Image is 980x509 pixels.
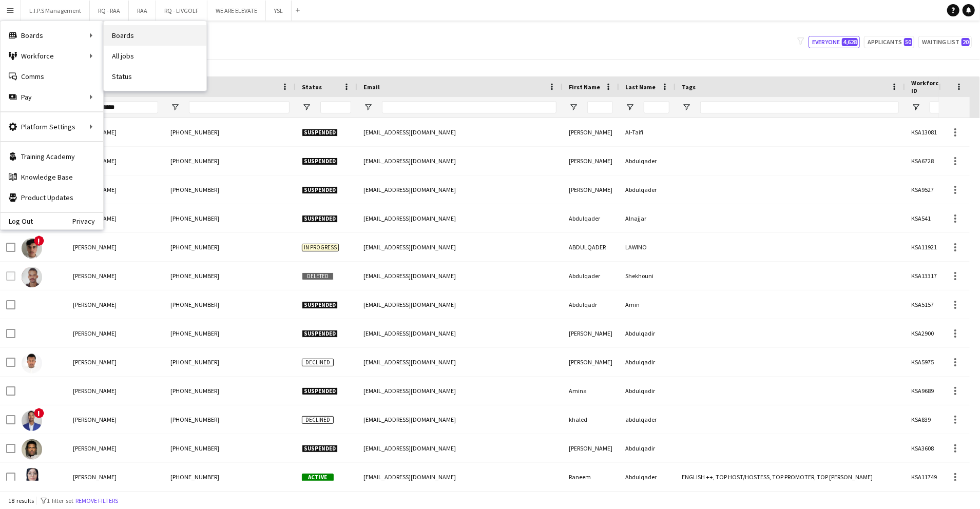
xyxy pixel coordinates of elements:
[164,147,296,175] div: [PHONE_NUMBER]
[357,434,563,462] div: [EMAIL_ADDRESS][DOMAIN_NAME]
[563,204,619,232] div: Abdulqader
[302,474,334,481] span: Active
[164,204,296,232] div: [PHONE_NUMBER]
[619,319,676,347] div: Abdulqadir
[164,348,296,376] div: [PHONE_NUMBER]
[905,377,967,405] div: KSA9689
[73,301,117,308] span: [PERSON_NAME]
[619,175,676,204] div: Abdulqader
[164,290,296,319] div: [PHONE_NUMBER]
[164,175,296,204] div: [PHONE_NUMBER]
[569,83,600,91] span: First Name
[911,79,948,94] span: Workforce ID
[357,262,563,290] div: [EMAIL_ADDRESS][DOMAIN_NAME]
[700,101,899,113] input: Tags Filter Input
[91,101,158,113] input: Full Name Filter Input
[619,377,676,405] div: Abdulqadir
[905,290,967,319] div: KSA5157
[73,243,117,251] span: [PERSON_NAME]
[104,46,206,66] a: All jobs
[302,215,338,223] span: Suspended
[129,1,156,21] button: RAA
[22,468,42,488] img: Raneem Abdulqader
[904,38,912,46] span: 50
[676,463,905,491] div: ENGLISH ++, TOP HOST/HOSTESS, TOP PROMOTER, TOP [PERSON_NAME]
[104,66,206,87] a: Status
[22,439,42,460] img: Mohammed Abdulqadir
[682,83,696,91] span: Tags
[302,158,338,165] span: Suspended
[1,116,103,137] div: Platform Settings
[207,1,266,21] button: WE ARE ELEVATE
[563,118,619,146] div: [PERSON_NAME]
[563,147,619,175] div: [PERSON_NAME]
[563,290,619,319] div: Abdulqadr
[73,329,117,337] span: [PERSON_NAME]
[302,244,339,251] span: In progress
[72,217,103,225] a: Privacy
[73,272,117,280] span: [PERSON_NAME]
[918,36,972,48] button: Waiting list20
[619,118,676,146] div: Al-Taifi
[22,267,42,287] img: Abdulqader Shekhouni
[302,83,322,91] span: Status
[302,186,338,194] span: Suspended
[905,233,967,261] div: KSA11921
[357,147,563,175] div: [EMAIL_ADDRESS][DOMAIN_NAME]
[302,330,338,338] span: Suspended
[1,46,103,66] div: Workforce
[905,348,967,376] div: KSA5975
[911,103,920,112] button: Open Filter Menu
[905,204,967,232] div: KSA541
[619,204,676,232] div: Alnajjar
[905,405,967,434] div: KSA839
[90,1,129,21] button: RQ - RAA
[357,204,563,232] div: [EMAIL_ADDRESS][DOMAIN_NAME]
[569,103,578,112] button: Open Filter Menu
[21,1,90,21] button: L.I.P.S Management
[1,66,103,87] a: Comms
[619,147,676,175] div: Abdulqader
[682,103,691,112] button: Open Filter Menu
[563,463,619,491] div: Raneem
[363,103,373,112] button: Open Filter Menu
[164,405,296,434] div: [PHONE_NUMBER]
[164,434,296,462] div: [PHONE_NUMBER]
[302,359,334,366] span: Declined
[1,167,103,187] a: Knowledge Base
[164,319,296,347] div: [PHONE_NUMBER]
[619,463,676,491] div: Abdulqader
[357,348,563,376] div: [EMAIL_ADDRESS][DOMAIN_NAME]
[170,103,180,112] button: Open Filter Menu
[302,387,338,395] span: Suspended
[619,262,676,290] div: Shekhouni
[302,445,338,453] span: Suspended
[382,101,556,113] input: Email Filter Input
[930,101,960,113] input: Workforce ID Filter Input
[563,377,619,405] div: Amina
[104,25,206,46] a: Boards
[164,233,296,261] div: [PHONE_NUMBER]
[302,301,338,309] span: Suspended
[619,348,676,376] div: Abdulqadir
[357,290,563,319] div: [EMAIL_ADDRESS][DOMAIN_NAME]
[905,319,967,347] div: KSA2900
[357,463,563,491] div: [EMAIL_ADDRESS][DOMAIN_NAME]
[644,101,669,113] input: Last Name Filter Input
[22,410,42,431] img: khaled abdulqader
[73,358,117,366] span: [PERSON_NAME]
[619,434,676,462] div: Abdulqadir
[563,405,619,434] div: khaled
[563,262,619,290] div: Abdulqader
[962,38,970,46] span: 20
[563,348,619,376] div: [PERSON_NAME]
[357,319,563,347] div: [EMAIL_ADDRESS][DOMAIN_NAME]
[619,405,676,434] div: abdulqader
[1,25,103,46] div: Boards
[809,36,860,48] button: Everyone4,628
[73,495,120,506] button: Remove filters
[156,1,207,21] button: RQ - LIVGOLF
[357,118,563,146] div: [EMAIL_ADDRESS][DOMAIN_NAME]
[6,271,15,281] input: Row Selection is disabled for this row (unchecked)
[619,290,676,319] div: Amin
